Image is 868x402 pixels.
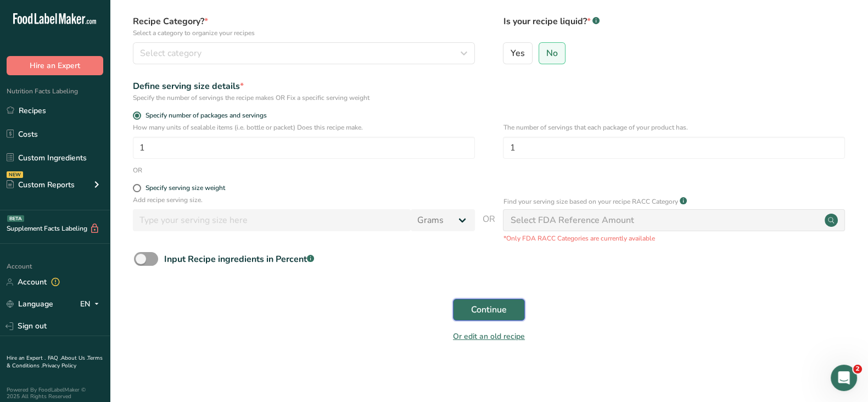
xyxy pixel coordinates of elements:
[7,294,53,314] a: Language
[7,354,46,362] a: Hire an Expert .
[7,387,103,400] div: Powered By FoodLabelMaker © 2025 All Rights Reserved
[140,47,201,60] span: Select category
[510,214,634,227] div: Select FDA Reference Amount
[133,165,142,175] div: OR
[503,197,677,206] p: Find your serving size based on your recipe RACC Category
[133,15,475,38] label: Recipe Category?
[471,303,507,316] span: Continue
[7,171,23,178] div: NEW
[503,233,845,243] p: *Only FDA RACC Categories are currently available
[141,111,267,120] span: Specify number of packages and servings
[61,354,87,362] a: About Us .
[80,298,103,311] div: EN
[503,122,845,132] p: The number of servings that each package of your product has.
[42,362,76,370] a: Privacy Policy
[133,122,475,132] p: How many units of sealable items (i.e. bottle or packet) Does this recipe make.
[133,209,411,231] input: Type your serving size here
[453,299,525,321] button: Continue
[133,42,475,64] button: Select category
[164,253,314,266] div: Input Recipe ingredients in Percent
[145,184,225,192] div: Specify serving size weight
[546,48,558,59] span: No
[48,354,61,362] a: FAQ .
[483,213,495,243] span: OR
[133,93,475,103] div: Specify the number of servings the recipe makes OR Fix a specific serving weight
[831,365,857,391] iframe: Intercom live chat
[453,331,525,342] a: Or edit an old recipe
[511,48,525,59] span: Yes
[853,365,862,373] span: 2
[133,28,475,38] p: Select a category to organize your recipes
[503,15,845,38] label: Is your recipe liquid?
[7,179,75,191] div: Custom Reports
[7,56,103,75] button: Hire an Expert
[7,354,103,370] a: Terms & Conditions .
[133,195,475,205] p: Add recipe serving size.
[133,80,475,93] div: Define serving size details
[7,215,24,222] div: BETA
